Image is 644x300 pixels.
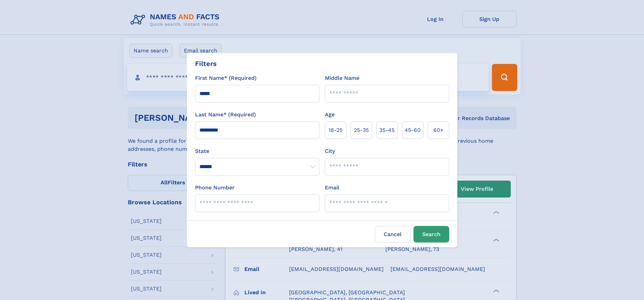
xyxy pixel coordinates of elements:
[195,147,319,155] label: State
[195,74,257,82] label: First Name* (Required)
[195,184,235,192] label: Phone Number
[405,126,421,134] span: 45‑60
[195,111,256,119] label: Last Name* (Required)
[325,184,339,192] label: Email
[325,111,335,119] label: Age
[354,126,369,134] span: 25‑35
[325,74,359,82] label: Middle Name
[375,226,411,243] label: Cancel
[329,126,342,134] span: 18‑25
[325,147,335,155] label: City
[379,126,395,134] span: 35‑45
[413,226,449,243] button: Search
[433,126,444,134] span: 60+
[195,59,217,69] div: Filters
